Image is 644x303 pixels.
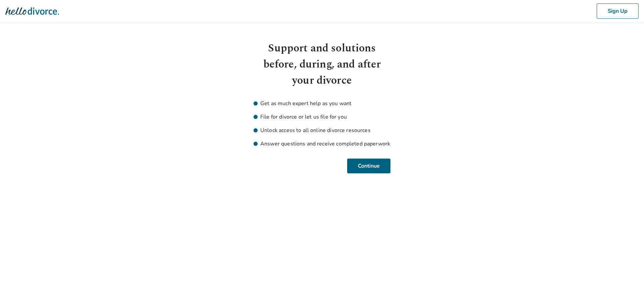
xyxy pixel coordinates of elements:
li: File for divorce or let us file for you [254,113,390,121]
button: Continue [347,159,390,173]
button: Sign Up [597,3,639,19]
li: Answer questions and receive completed paperwork [254,140,390,148]
h1: Support and solutions before, during, and after your divorce [254,40,390,89]
li: Unlock access to all online divorce resources [254,126,390,134]
img: Hello Divorce Logo [5,4,59,18]
li: Get as much expert help as you want [254,99,390,107]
